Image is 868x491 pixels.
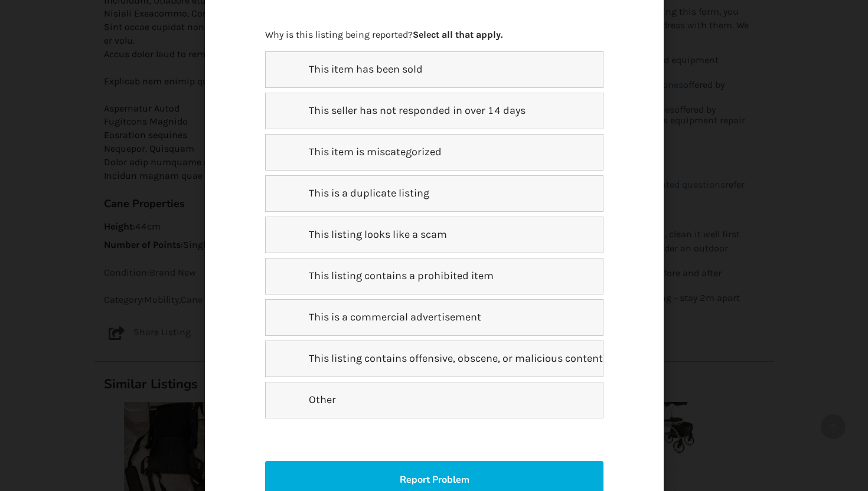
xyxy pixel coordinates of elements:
b: Select all that apply. [413,29,502,40]
p: This listing looks like a scam [294,227,446,243]
p: This seller has not responded in over 14 days [294,103,525,119]
p: This item is miscategorized [294,145,441,160]
p: This is a commercial advertisement [294,310,481,325]
p: This listing contains offensive, obscene, or malicious content [294,351,602,366]
p: This item has been sold [294,62,422,77]
p: Other [294,392,335,408]
p: This is a duplicate listing [294,186,429,201]
p: This listing contains a prohibited item [294,269,493,284]
p: Why is this listing being reported? [265,28,603,42]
